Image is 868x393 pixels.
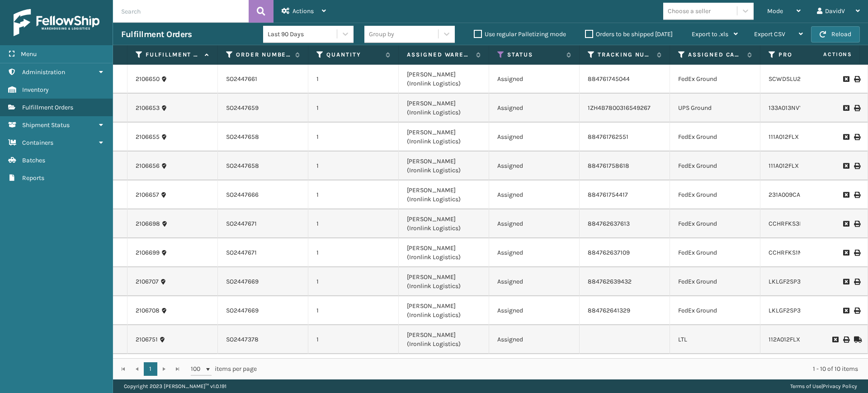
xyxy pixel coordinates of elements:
a: 2106751 [136,335,158,344]
div: Group by [369,29,394,39]
a: 112A012FLX [769,336,800,343]
a: 884761745044 [588,75,630,83]
label: Use regular Palletizing mode [474,30,566,38]
i: Request to Be Cancelled [832,336,838,343]
td: SO2447658 [218,152,308,180]
td: FedEx Ground [670,238,760,267]
span: Containers [22,139,53,147]
label: Status [507,51,562,59]
span: Mode [767,7,783,15]
td: [PERSON_NAME] (Ironlink Logistics) [399,65,489,94]
td: Assigned [489,267,580,296]
i: Print Label [854,134,859,140]
td: 1 [308,123,399,152]
p: Copyright 2023 [PERSON_NAME]™ v 1.0.191 [124,379,226,393]
span: items per page [191,362,257,376]
td: [PERSON_NAME] (Ironlink Logistics) [399,123,489,152]
td: FedEx Ground [670,209,760,238]
a: 111A012FLX [769,162,799,170]
i: Request to Be Cancelled [843,250,849,256]
label: Assigned Warehouse [407,51,472,59]
span: Inventory [22,86,49,94]
a: CCHRFKS1M26DGRA [769,249,826,256]
span: Batches [22,156,45,164]
td: SO2447661 [218,65,308,94]
td: SO2447671 [218,209,308,238]
i: Print BOL [843,336,849,343]
label: Assigned Carrier Service [688,51,743,59]
a: 2106653 [136,104,160,113]
i: Mark as Shipped [854,336,859,343]
i: Print Label [854,250,859,256]
td: 1 [308,267,399,296]
a: 2106655 [136,133,160,142]
a: LKLGF2SP3OLV-C [769,278,817,285]
a: Privacy Policy [823,383,857,389]
label: Fulfillment Order Id [146,51,200,59]
i: Request to Be Cancelled [843,105,849,111]
div: Choose a seller [668,6,711,16]
td: FedEx Ground [670,296,760,325]
i: Print Label [854,221,859,227]
i: Request to Be Cancelled [843,163,849,169]
td: SO2447666 [218,180,308,209]
label: Product SKU [778,51,833,59]
td: Assigned [489,238,580,267]
td: Assigned [489,296,580,325]
span: Shipment Status [22,121,70,129]
td: FedEx Ground [670,152,760,180]
i: Print Label [854,279,859,285]
td: SO2447659 [218,94,308,123]
td: Assigned [489,325,580,354]
span: Export CSV [754,30,785,38]
span: Export to .xls [692,30,728,38]
td: [PERSON_NAME] (Ironlink Logistics) [399,180,489,209]
a: 884762639432 [588,278,632,285]
td: LTL [670,325,760,354]
i: Print Label [854,163,859,169]
h3: Fulfillment Orders [121,29,192,40]
label: Order Number [236,51,291,59]
td: Assigned [489,209,580,238]
td: Assigned [489,65,580,94]
i: Print Label [854,308,859,314]
a: Terms of Use [790,383,821,389]
td: FedEx Ground [670,123,760,152]
span: Administration [22,68,65,76]
td: FedEx Ground [670,267,760,296]
span: Menu [21,50,37,58]
i: Request to Be Cancelled [843,134,849,140]
td: SO2447658 [218,123,308,152]
td: 1 [308,238,399,267]
td: 1 [308,94,399,123]
td: Assigned [489,123,580,152]
a: 2106656 [136,161,160,170]
a: 884762641329 [588,307,630,314]
a: CCHRFKS3M26DGRA [769,220,828,227]
a: 1ZH4B7800316549267 [588,104,651,112]
td: 1 [308,296,399,325]
td: [PERSON_NAME] (Ironlink Logistics) [399,296,489,325]
button: Reload [811,26,860,43]
a: 2106657 [136,190,159,199]
a: 884761762551 [588,133,628,141]
td: Assigned [489,180,580,209]
a: 884762637109 [588,249,630,256]
span: 100 [191,365,204,374]
a: LKLGF2SP3OLV-C [769,307,817,314]
td: 1 [308,325,399,354]
td: [PERSON_NAME] (Ironlink Logistics) [399,94,489,123]
td: Assigned [489,152,580,180]
i: Request to Be Cancelled [843,279,849,285]
i: Request to Be Cancelled [843,308,849,314]
td: [PERSON_NAME] (Ironlink Logistics) [399,267,489,296]
i: Print Label [854,76,859,82]
a: 2106698 [136,219,160,228]
td: 1 [308,209,399,238]
i: Request to Be Cancelled [843,192,849,198]
a: 2106708 [136,306,160,315]
i: Request to Be Cancelled [843,76,849,82]
a: 231A009CAR [769,191,804,199]
a: 2106650 [136,75,160,84]
td: Assigned [489,94,580,123]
